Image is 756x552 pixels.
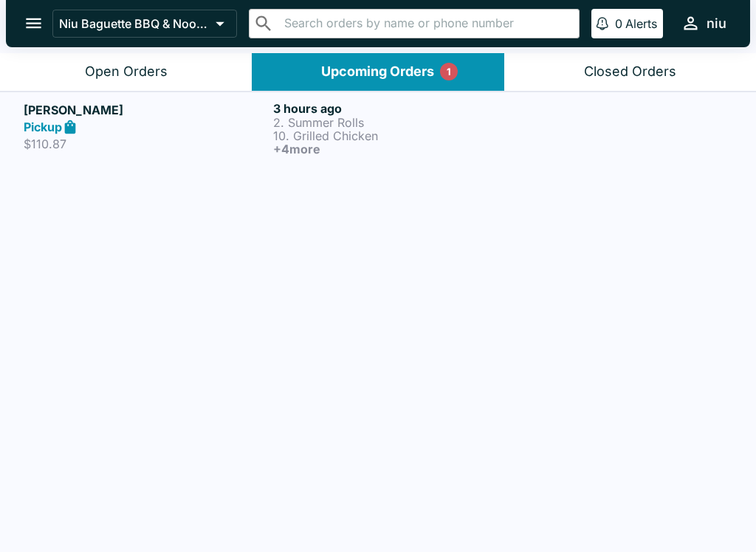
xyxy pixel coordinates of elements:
[584,63,676,80] div: Closed Orders
[675,7,732,39] button: niu
[273,101,517,116] h6: 3 hours ago
[273,142,517,156] h6: + 4 more
[447,64,451,79] p: 1
[85,63,168,80] div: Open Orders
[321,63,434,80] div: Upcoming Orders
[625,16,657,31] p: Alerts
[52,10,237,38] button: Niu Baguette BBQ & Noodle Soup
[59,16,210,31] p: Niu Baguette BBQ & Noodle Soup
[24,101,267,119] h5: [PERSON_NAME]
[273,116,517,129] p: 2. Summer Rolls
[24,120,62,134] strong: Pickup
[24,137,267,151] p: $110.87
[273,129,517,142] p: 10. Grilled Chicken
[15,4,52,42] button: open drawer
[615,16,622,31] p: 0
[707,15,726,32] div: niu
[280,13,573,34] input: Search orders by name or phone number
